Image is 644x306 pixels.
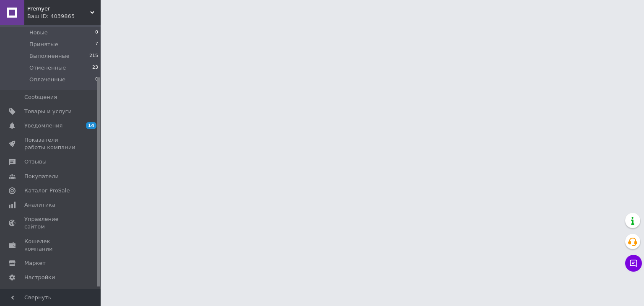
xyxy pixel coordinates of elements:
[92,64,98,72] span: 23
[24,136,78,151] span: Показатели работы компании
[24,238,78,253] span: Кошелек компании
[24,108,72,115] span: Товары и услуги
[625,255,642,272] button: Чат с покупателем
[29,64,66,72] span: Отмененные
[95,41,98,48] span: 7
[95,29,98,36] span: 0
[24,201,55,209] span: Аналитика
[29,52,70,60] span: Выполненные
[89,52,98,60] span: 215
[24,274,55,281] span: Настройки
[24,173,59,180] span: Покупатели
[27,5,90,13] span: Premyer
[24,259,46,267] span: Маркет
[24,93,57,101] span: Сообщения
[29,29,48,36] span: Новые
[24,158,47,166] span: Отзывы
[27,13,101,20] div: Ваш ID: 4039865
[24,215,78,231] span: Управление сайтом
[86,122,96,129] span: 14
[24,122,62,130] span: Уведомления
[95,76,98,83] span: 0
[24,187,70,194] span: Каталог ProSale
[29,41,58,48] span: Принятые
[29,76,65,83] span: Оплаченные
